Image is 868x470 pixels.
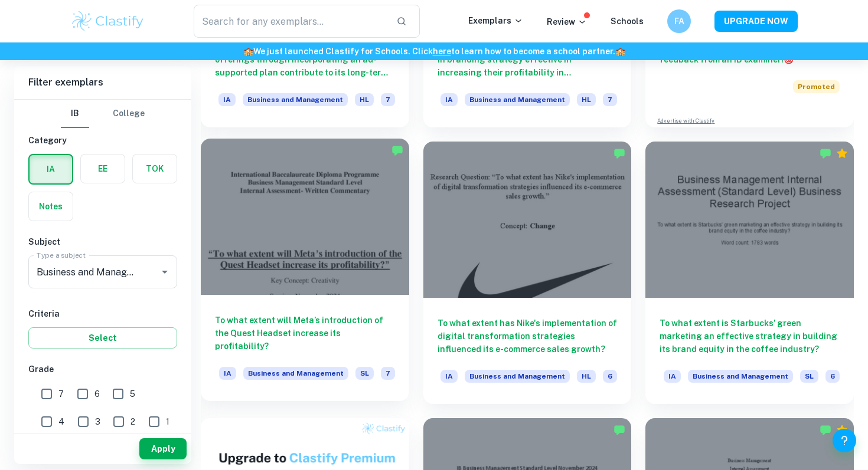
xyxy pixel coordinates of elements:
[381,93,395,106] span: 7
[465,93,570,106] span: Business and Management
[28,134,177,147] h6: Category
[793,80,840,93] span: Promoted
[440,93,458,106] span: IA
[194,5,387,38] input: Search for any exemplars...
[465,370,570,383] span: Business and Management
[243,93,348,106] span: Business and Management
[166,415,169,428] span: 1
[664,370,681,383] span: IA
[201,142,409,403] a: To what extent will Meta’s introduction of the Quest Headset increase its profitability?IABusines...
[603,370,617,383] span: 6
[28,307,177,320] h6: Criteria
[611,17,644,26] a: Schools
[58,415,64,428] span: 4
[820,424,831,436] img: Marked
[355,93,374,106] span: HL
[615,47,625,56] span: 🏫
[61,100,89,128] button: IB
[219,367,236,380] span: IA
[243,367,348,380] span: Business and Management
[2,45,866,58] h6: We just launched Clastify for Schools. Click to learn how to become a school partner.
[614,424,625,436] img: Marked
[30,155,72,183] button: IA
[660,317,840,356] h6: To what extent is Starbucks’ green marketing an effective strategy in building its brand equity i...
[95,415,100,428] span: 3
[28,235,177,248] h6: Subject
[61,100,145,128] div: Filter type choice
[833,429,856,452] button: Help and Feedback
[547,15,587,28] p: Review
[825,370,840,383] span: 6
[37,250,86,260] label: Type a subject
[800,370,818,383] span: SL
[468,14,523,27] p: Exemplars
[645,142,854,403] a: To what extent is Starbucks’ green marketing an effective strategy in building its brand equity i...
[70,9,145,33] img: Clastify logo
[133,155,177,183] button: TOK
[58,387,64,400] span: 7
[603,93,617,106] span: 7
[673,15,686,28] h6: FA
[28,327,177,349] button: Select
[156,264,173,280] button: Open
[28,363,177,376] h6: Grade
[714,11,798,32] button: UPGRADE NOW
[423,142,632,403] a: To what extent has Nike's implementation of digital transformation strategies influenced its e-co...
[130,387,135,400] span: 5
[577,93,596,106] span: HL
[836,147,848,159] div: Premium
[440,370,458,383] span: IA
[355,367,374,380] span: SL
[438,317,618,356] h6: To what extent has Nike's implementation of digital transformation strategies influenced its e-co...
[14,66,191,99] h6: Filter exemplars
[381,367,395,380] span: 7
[243,47,253,56] span: 🏫
[657,117,714,125] a: Advertise with Clastify
[433,47,451,56] a: here
[836,424,848,436] div: Premium
[218,93,236,106] span: IA
[139,438,187,459] button: Apply
[577,370,596,383] span: HL
[667,9,691,33] button: FA
[29,192,73,221] button: Notes
[81,155,125,183] button: EE
[113,100,145,128] button: College
[130,415,135,428] span: 2
[820,147,831,159] img: Marked
[688,370,793,383] span: Business and Management
[614,147,625,159] img: Marked
[94,387,100,400] span: 6
[391,144,403,156] img: Marked
[215,314,395,353] h6: To what extent will Meta’s introduction of the Quest Headset increase its profitability?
